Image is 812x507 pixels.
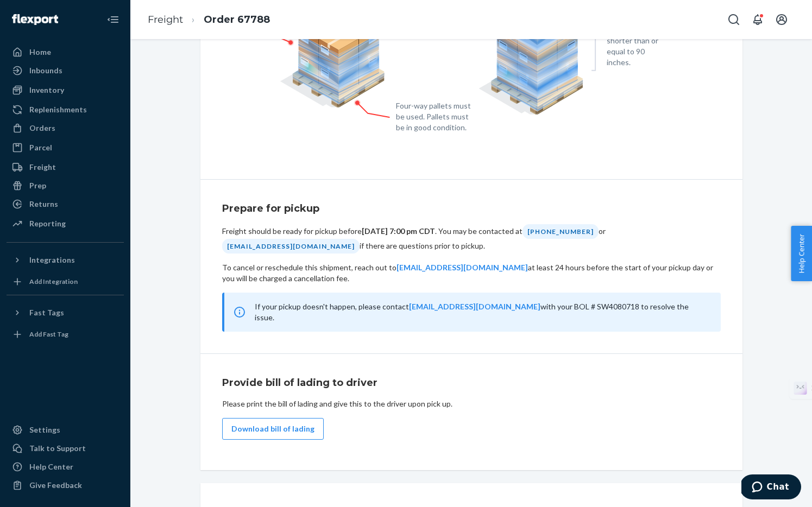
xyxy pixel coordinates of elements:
div: Integrations [29,255,75,265]
div: Inbounds [29,65,62,76]
button: Give Feedback [7,477,124,494]
div: Talk to Support [29,443,86,454]
div: Returns [29,199,58,210]
div: Reporting [29,218,66,229]
a: Order 67788 [204,14,270,26]
div: Fast Tags [29,307,64,318]
div: [EMAIL_ADDRESS][DOMAIN_NAME] [222,239,360,253]
img: Flexport logo [12,14,58,25]
a: Orders [7,119,124,137]
a: Inbounds [7,62,124,79]
button: Download bill of lading [222,418,324,440]
div: [PHONE_NUMBER] [523,224,599,239]
h1: Prepare for pickup [222,201,721,216]
div: Help Center [29,461,73,472]
a: Replenishments [7,101,124,118]
div: Parcel [29,142,52,153]
button: Fast Tags [7,304,124,321]
div: Prep [29,180,46,191]
a: Returns [7,195,124,213]
a: Help Center [7,458,124,476]
a: Add Fast Tag [7,326,124,343]
div: To cancel or reschedule this shipment, reach out to at least 24 hours before the start of your pi... [222,262,721,284]
a: Reporting [7,215,124,232]
strong: [DATE] 7:00 pm CDT [362,226,435,236]
span: If your pickup doesn't happen, please contact with your BOL # SW4080718 to resolve the issue. [255,302,689,322]
button: Talk to Support [7,440,124,457]
div: Please print the bill of lading and give this to the driver upon pick up. [222,398,721,409]
a: Parcel [7,139,124,156]
button: Close Navigation [102,9,124,30]
a: Freight [148,14,183,26]
div: Freight should be ready for pickup before . You may be contacted at or if there are questions pri... [222,224,721,253]
ol: breadcrumbs [139,4,279,36]
div: Replenishments [29,104,87,115]
a: Add Integration [7,273,124,290]
div: Orders [29,123,55,134]
a: Home [7,43,124,61]
iframe: Opens a widget where you can chat to one of our agents [741,474,801,502]
a: Freight [7,159,124,176]
a: Prep [7,177,124,194]
a: Settings [7,421,124,439]
div: Home [29,47,51,58]
button: Integrations [7,251,124,269]
figcaption: Four-way pallets must be used. Pallets must be in good condition. [396,100,471,133]
div: Settings [29,424,60,435]
button: Open Search Box [723,9,745,30]
h1: Provide bill of lading to driver [222,376,721,390]
div: Freight [29,162,56,173]
div: Add Integration [29,277,78,286]
div: Add Fast Tag [29,329,68,339]
a: [EMAIL_ADDRESS][DOMAIN_NAME] [396,263,528,272]
button: Open notifications [747,9,769,30]
a: Inventory [7,81,124,99]
div: Inventory [29,85,64,96]
button: Help Center [791,226,812,281]
div: Give Feedback [29,480,82,491]
button: Open account menu [771,9,792,30]
a: [EMAIL_ADDRESS][DOMAIN_NAME] [409,302,540,311]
